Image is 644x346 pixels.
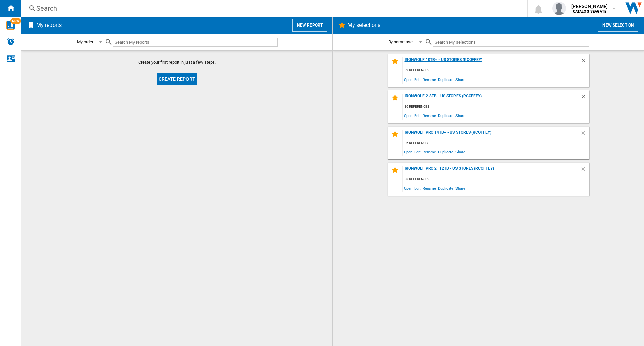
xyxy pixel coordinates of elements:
div: IronWolf Pro 14TB+ - US Stores (rcoffey) [403,130,580,139]
button: New report [292,19,327,32]
span: Share [454,147,466,156]
div: Delete [580,166,589,175]
span: Rename [422,75,437,84]
span: Duplicate [437,147,454,156]
div: Delete [580,57,589,66]
span: Duplicate [437,75,454,84]
div: IronWolf 2-8TB - US Stores (rcoffey) [403,94,580,103]
div: 36 references [403,103,589,111]
button: New selection [598,19,638,32]
div: Delete [580,130,589,139]
button: Create report [157,73,198,85]
span: Edit [413,184,422,193]
span: Edit [413,111,422,120]
span: Edit [413,147,422,156]
img: profile.jpg [552,2,566,15]
span: Rename [422,184,437,193]
input: Search My reports [113,38,278,47]
input: Search My selections [433,38,589,47]
div: IronWolf Pro 2–12TB - US Stores (rcoffey) [403,166,580,175]
span: Share [454,184,466,193]
span: Open [403,184,414,193]
span: [PERSON_NAME] [571,3,608,10]
span: Share [454,75,466,84]
img: alerts-logo.svg [7,38,15,46]
span: Share [454,111,466,120]
div: 33 references [403,66,589,75]
div: IronWolf 10TB+ - US Stores (rcoffey) [403,57,580,66]
div: Search [36,4,510,13]
h2: My reports [35,19,63,32]
div: Delete [580,94,589,103]
span: Open [403,147,414,156]
span: Create your first report in just a few steps. [138,59,216,65]
span: NEW [10,18,21,24]
div: My order [77,39,93,44]
span: Rename [422,147,437,156]
b: CATALOG SEAGATE [573,9,606,14]
span: Duplicate [437,184,454,193]
span: Open [403,75,414,84]
span: Edit [413,75,422,84]
img: wise-card.svg [6,21,15,30]
div: 38 references [403,175,589,184]
div: By name asc. [388,39,414,44]
div: 36 references [403,139,589,147]
span: Rename [422,111,437,120]
h2: My selections [346,19,382,32]
span: Open [403,111,414,120]
span: Duplicate [437,111,454,120]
